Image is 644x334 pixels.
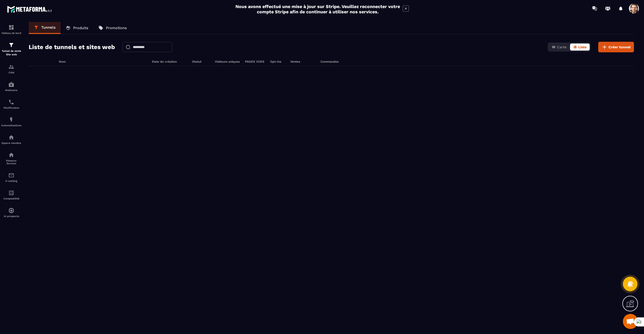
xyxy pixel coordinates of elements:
[8,81,14,88] img: automations
[623,314,638,329] div: Mở cuộc trò chuyện
[8,42,14,48] img: formation
[1,169,21,186] a: emailemailE-mailing
[1,142,21,144] p: Espace membre
[7,5,52,14] img: logo
[1,159,21,165] p: Réseaux Sociaux
[8,190,14,196] img: accountant
[1,38,21,60] a: formationformationTunnel de vente Site web
[8,152,14,158] img: social-network
[1,113,21,131] a: automationsautomationsAutomatisations
[8,172,14,178] img: email
[29,22,61,34] a: Tunnels
[8,24,14,30] img: formation
[270,60,285,63] h6: Opt-ins
[1,49,21,56] p: Tunnel de vente Site web
[557,45,567,49] span: Carte
[578,45,587,49] span: Liste
[1,180,21,182] p: E-mailing
[1,71,21,74] p: CRM
[1,197,21,200] p: Comptabilité
[8,99,14,105] img: scheduler
[598,42,634,52] button: Créer tunnel
[106,26,127,30] p: Promotions
[8,64,14,70] img: formation
[1,95,21,113] a: schedulerschedulerPlanificateur
[290,60,315,63] h6: Ventes
[152,60,187,63] h6: Date de création
[1,89,21,92] p: Webinaire
[61,22,93,34] a: Produits
[93,22,132,34] a: Promotions
[1,215,21,218] p: IA prospects
[245,60,265,63] h6: PAGES VUES
[1,32,21,34] p: Tableau de bord
[320,60,339,63] h6: Commandes
[215,60,240,63] h6: Visiteurs uniques
[1,21,21,38] a: formationformationTableau de bord
[73,26,88,30] p: Produits
[8,134,14,140] img: automations
[1,186,21,204] a: accountantaccountantComptabilité
[1,148,21,169] a: social-networksocial-networkRéseaux Sociaux
[1,78,21,95] a: automationsautomationsWebinaire
[1,106,21,109] p: Planificateur
[609,45,631,50] span: Créer tunnel
[41,25,56,30] p: Tunnels
[235,4,400,14] h2: Nous avons effectué une mise à jour sur Stripe. Veuillez reconnecter votre compte Stripe afin de ...
[8,117,14,123] img: automations
[8,207,14,214] img: automations
[29,42,115,52] h2: Liste de tunnels et sites web
[192,60,210,63] h6: Statut
[1,60,21,78] a: formationformationCRM
[1,124,21,127] p: Automatisations
[549,44,570,51] button: Carte
[570,44,590,51] button: Liste
[59,60,147,63] h6: Nom
[1,131,21,148] a: automationsautomationsEspace membre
